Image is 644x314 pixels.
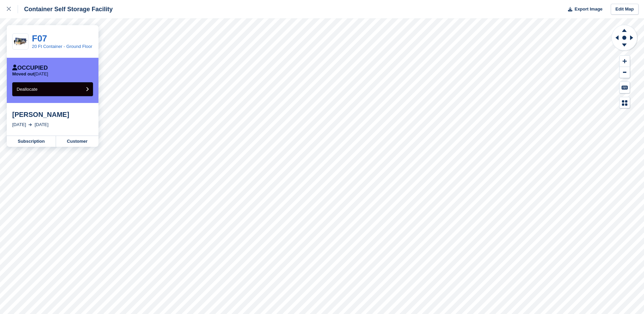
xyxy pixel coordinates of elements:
div: Container Self Storage Facility [18,5,113,13]
a: 20 Ft Container - Ground Floor [32,44,92,49]
span: Deallocate [17,87,37,92]
span: Export Image [574,6,602,13]
button: Zoom Out [620,67,630,78]
img: 20-ft-container%20(1).jpg [13,36,28,48]
div: [DATE] [35,121,49,128]
button: Export Image [564,4,603,15]
div: [DATE] [12,121,26,128]
button: Zoom In [620,56,630,67]
a: Customer [56,136,98,147]
button: Map Legend [620,97,630,108]
div: Occupied [12,65,48,71]
a: Subscription [7,136,56,147]
span: Moved out [12,71,34,76]
div: [PERSON_NAME] [12,110,93,119]
button: Deallocate [12,82,93,96]
a: Edit Map [611,4,639,15]
a: F07 [32,33,47,43]
p: [DATE] [12,71,48,77]
button: Keyboard Shortcuts [620,82,630,93]
img: arrow-right-light-icn-cde0832a797a2874e46488d9cf13f60e5c3a73dbe684e267c42b8395dfbc2abf.svg [29,123,32,126]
